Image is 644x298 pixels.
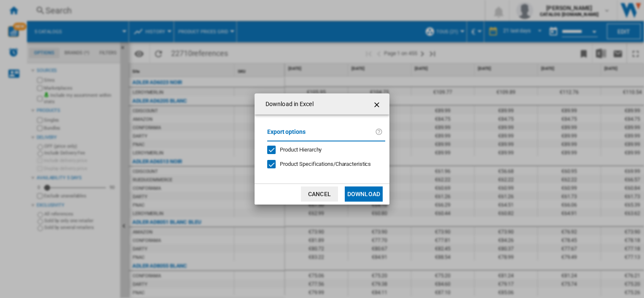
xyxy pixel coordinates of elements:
[280,160,371,168] div: Only applies to Category View
[345,186,383,202] button: Download
[280,161,371,167] span: Product Specifications/Characteristics
[267,146,378,154] md-checkbox: Product Hierarchy
[373,100,383,110] ng-md-icon: getI18NText('BUTTONS.CLOSE_DIALOG')
[267,127,375,143] label: Export options
[280,146,322,153] span: Product Hierarchy
[301,186,338,202] button: Cancel
[369,96,386,112] button: getI18NText('BUTTONS.CLOSE_DIALOG')
[261,100,314,109] h4: Download in Excel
